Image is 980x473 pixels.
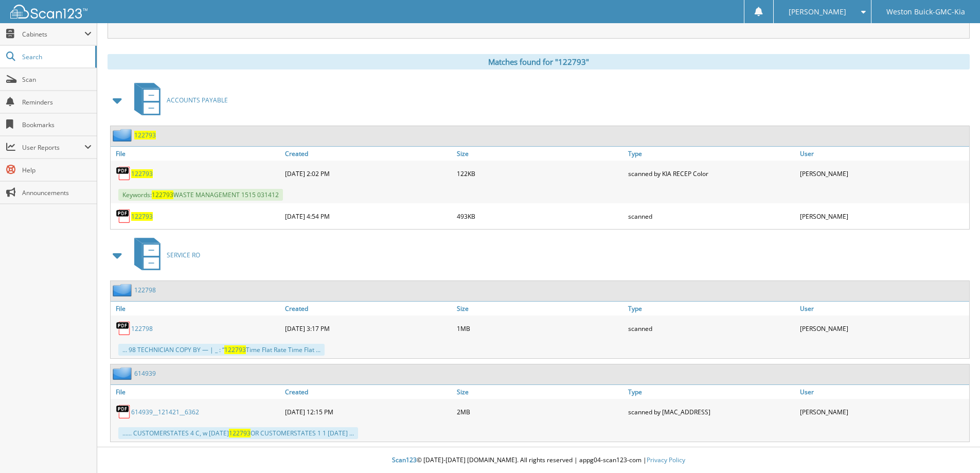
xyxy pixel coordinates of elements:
div: 493KB [454,206,626,226]
span: Bookmarks [22,120,92,129]
span: 122793 [229,429,251,437]
a: Created [282,302,454,316]
div: [PERSON_NAME] [797,401,969,422]
a: 614939 [134,369,156,378]
a: Privacy Policy [647,456,685,464]
a: Created [282,385,454,399]
span: Help [22,166,92,174]
span: ACCOUNTS PAYABLE [167,96,228,104]
div: [PERSON_NAME] [797,318,969,339]
a: File [111,302,282,316]
span: User Reports [22,143,84,152]
a: File [111,147,282,161]
img: PDF.png [116,166,131,181]
a: 122798 [134,286,156,294]
div: scanned [626,206,797,226]
img: folder2.png [113,129,134,142]
a: Size [454,385,626,399]
a: ACCOUNTS PAYABLE [128,80,228,120]
div: scanned by [MAC_ADDRESS] [626,401,797,422]
span: 122793 [152,190,173,199]
div: © [DATE]-[DATE] [DOMAIN_NAME]. All rights reserved | appg04-scan123-com | [97,448,980,473]
span: Scan123 [392,456,417,464]
div: [DATE] 12:15 PM [282,401,454,422]
span: Reminders [22,98,92,107]
div: ... 98 TECHNICIAN COPY BY — | _ : “ Time Flat Rate Time Flat ... [118,344,325,356]
a: Size [454,302,626,316]
span: Search [22,52,90,61]
div: [PERSON_NAME] [797,206,969,226]
a: Type [626,147,797,161]
div: 1MB [454,318,626,339]
a: File [111,385,282,399]
div: scanned [626,318,797,339]
span: [PERSON_NAME] [789,9,846,15]
img: folder2.png [113,367,134,380]
a: Type [626,385,797,399]
a: User [797,385,969,399]
a: 122793 [131,169,153,178]
span: Keywords: WASTE MANAGEMENT 1515 031412 [118,189,283,201]
div: Matches found for "122793" [108,54,970,69]
a: Created [282,147,454,161]
span: Cabinets [22,30,84,39]
img: PDF.png [116,321,131,336]
a: Size [454,147,626,161]
div: [DATE] 3:17 PM [282,318,454,339]
div: [DATE] 2:02 PM [282,163,454,184]
img: PDF.png [116,208,131,224]
span: Weston Buick-GMC-Kia [886,9,965,15]
a: 122798 [131,324,153,333]
a: 122793 [134,131,156,139]
img: scan123-logo-white.svg [10,5,87,19]
img: PDF.png [116,404,131,419]
a: User [797,147,969,161]
div: [DATE] 4:54 PM [282,206,454,226]
a: User [797,302,969,316]
div: [PERSON_NAME] [797,163,969,184]
span: Scan [22,75,92,84]
div: ...... CUSTOMERSTATES 4 C, w [DATE] OR CUSTOMERSTATES 1 1 [DATE] ... [118,427,358,439]
div: 122KB [454,163,626,184]
a: SERVICE RO [128,235,200,275]
span: Announcements [22,188,92,197]
a: 614939__121421__6362 [131,408,199,416]
span: SERVICE RO [167,251,200,259]
div: 2MB [454,401,626,422]
div: scanned by KIA RECEP Color [626,163,797,184]
span: 122793 [224,345,246,354]
a: 122793 [131,212,153,221]
img: folder2.png [113,284,134,296]
a: Type [626,302,797,316]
